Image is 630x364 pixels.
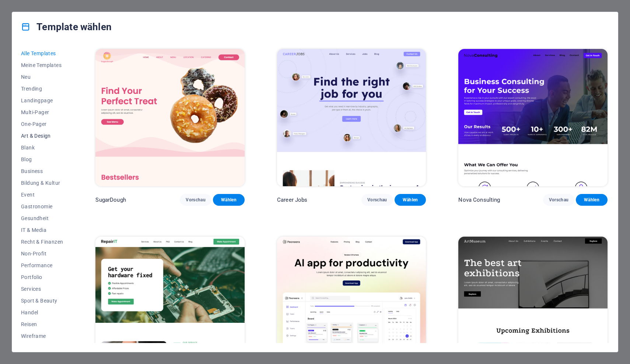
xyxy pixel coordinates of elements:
[21,168,63,174] span: Business
[21,283,63,295] button: Services
[576,194,608,206] button: Wählen
[21,106,63,118] button: Multi-Pager
[21,298,63,304] span: Sport & Beauty
[21,271,63,283] button: Portfolio
[21,251,63,257] span: Non-Profit
[21,47,63,59] button: Alle Templates
[367,197,387,203] span: Vorschau
[21,177,63,189] button: Bildung & Kultur
[543,194,575,206] button: Vorschau
[95,49,245,186] img: SugarDough
[21,295,63,307] button: Sport & Beauty
[21,201,63,212] button: Gastronomie
[21,236,63,248] button: Recht & Finanzen
[549,197,569,203] span: Vorschau
[21,204,63,209] span: Gastronomie
[21,180,63,186] span: Bildung & Kultur
[213,194,245,206] button: Wählen
[21,307,63,318] button: Handel
[21,21,112,33] h4: Template wählen
[361,194,393,206] button: Vorschau
[21,215,63,221] span: Gesundheit
[21,156,63,162] span: Blog
[458,196,500,204] p: Nova Consulting
[21,121,63,127] span: One-Pager
[582,197,602,203] span: Wählen
[21,189,63,201] button: Event
[21,165,63,177] button: Business
[21,50,63,56] span: Alle Templates
[186,197,206,203] span: Vorschau
[21,274,63,280] span: Portfolio
[21,153,63,165] button: Blog
[21,83,63,95] button: Trending
[21,227,63,233] span: IT & Media
[21,109,63,115] span: Multi-Pager
[21,330,63,342] button: Wireframe
[277,196,308,204] p: Career Jobs
[458,49,608,186] img: Nova Consulting
[21,259,63,271] button: Performance
[21,95,63,106] button: Landingpage
[21,318,63,330] button: Reisen
[21,62,63,68] span: Meine Templates
[21,192,63,198] span: Event
[21,248,63,259] button: Non-Profit
[21,71,63,83] button: Neu
[277,49,426,186] img: Career Jobs
[21,118,63,130] button: One-Pager
[395,194,426,206] button: Wählen
[21,145,63,151] span: Blank
[21,286,63,292] span: Services
[21,74,63,80] span: Neu
[219,197,239,203] span: Wählen
[21,310,63,315] span: Handel
[21,86,63,92] span: Trending
[21,212,63,224] button: Gesundheit
[180,194,211,206] button: Vorschau
[21,133,63,139] span: Art & Design
[21,130,63,142] button: Art & Design
[21,142,63,153] button: Blank
[21,321,63,327] span: Reisen
[21,239,63,245] span: Recht & Finanzen
[21,98,63,103] span: Landingpage
[21,59,63,71] button: Meine Templates
[21,333,63,339] span: Wireframe
[21,224,63,236] button: IT & Media
[95,196,126,204] p: SugarDough
[400,197,420,203] span: Wählen
[21,262,63,268] span: Performance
